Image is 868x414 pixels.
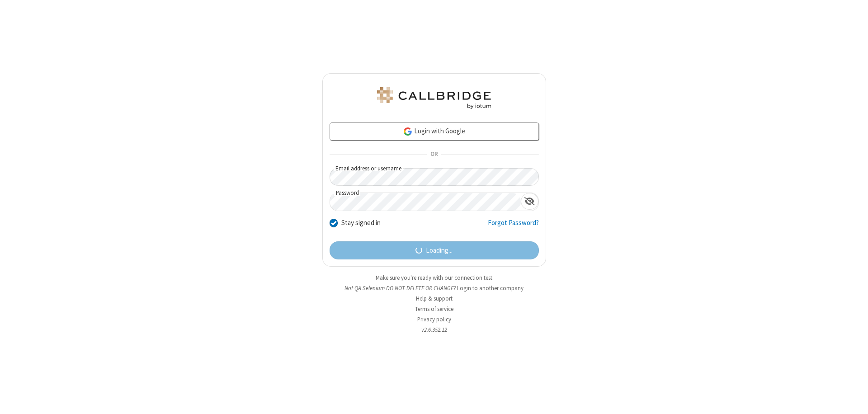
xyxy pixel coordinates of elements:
span: Loading... [426,245,453,256]
a: Help & support [416,295,453,302]
label: Stay signed in [341,218,381,228]
a: Terms of service [415,305,453,313]
input: Email address or username [330,168,539,186]
li: v2.6.352.12 [322,325,546,334]
img: google-icon.png [403,127,413,136]
iframe: Chat [845,390,861,408]
input: Password [330,193,521,211]
li: Not QA Selenium DO NOT DELETE OR CHANGE? [322,284,546,292]
a: Make sure you're ready with our connection test [376,274,492,282]
a: Privacy policy [417,315,451,323]
span: OR [427,148,441,161]
a: Login with Google [330,122,539,141]
button: Loading... [330,241,539,259]
img: QA Selenium DO NOT DELETE OR CHANGE [375,87,493,109]
div: Show password [521,193,538,210]
button: Login to another company [457,284,524,292]
a: Forgot Password? [488,218,539,235]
